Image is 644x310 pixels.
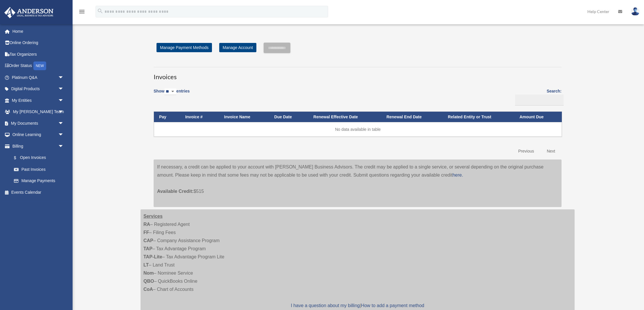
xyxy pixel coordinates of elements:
strong: FF [143,230,149,235]
strong: TAP [143,246,152,251]
strong: Nom [143,271,154,275]
a: My Entitiesarrow_drop_down [4,95,73,106]
a: My Documentsarrow_drop_down [4,117,73,129]
a: Past Invoices [8,164,70,175]
th: Due Date: activate to sort column ascending [269,112,308,122]
a: Order StatusNEW [4,60,73,72]
div: If necessary, a credit can be applied to your account with [PERSON_NAME] Business Advisors. The c... [154,159,562,207]
a: I have a question about my billing [291,303,360,308]
i: search [97,8,103,14]
a: menu [78,10,85,15]
select: Showentries [164,88,176,95]
input: Search: [515,95,564,106]
a: Next [542,145,560,157]
td: No data available in table [154,122,562,137]
a: Home [4,26,73,37]
p: | [143,302,572,310]
strong: CoA [143,287,153,292]
a: here. [452,173,463,177]
strong: CAP [143,238,153,243]
a: $Open Invoices [8,152,67,164]
th: Invoice Name: activate to sort column ascending [219,112,269,122]
img: Anderson Advisors Platinum Portal [3,7,55,18]
th: Renewal End Date: activate to sort column ascending [381,112,443,122]
strong: LT [143,262,149,267]
a: Manage Payment Methods [156,43,212,52]
span: $ [17,154,20,162]
strong: Services [143,214,163,219]
a: Online Ordering [4,37,73,49]
span: arrow_drop_down [58,83,70,95]
th: Invoice #: activate to sort column ascending [180,112,219,122]
a: How to add a payment method [361,303,424,308]
label: Search: [513,88,562,106]
span: arrow_drop_down [58,72,70,84]
strong: TAP-Lite [143,254,162,259]
a: Manage Payments [8,175,70,187]
a: Online Learningarrow_drop_down [4,129,73,141]
th: Related Entity or Trust: activate to sort column ascending [443,112,515,122]
img: User Pic [631,7,640,16]
span: arrow_drop_down [58,106,70,118]
i: menu [78,8,85,15]
span: Available Credit: [157,189,194,194]
label: Show entries [154,88,190,101]
span: arrow_drop_down [58,117,70,129]
a: Billingarrow_drop_down [4,140,70,152]
th: Amount Due: activate to sort column ascending [514,112,562,122]
a: Events Calendar [4,186,73,198]
a: Platinum Q&Aarrow_drop_down [4,72,73,83]
a: My [PERSON_NAME] Teamarrow_drop_down [4,106,73,118]
a: Digital Productsarrow_drop_down [4,83,73,95]
strong: RA [143,222,150,227]
a: Manage Account [219,43,256,52]
a: Previous [514,145,538,157]
strong: QBO [143,279,154,284]
a: Tax Organizers [4,48,73,60]
div: NEW [33,61,46,70]
th: Pay: activate to sort column descending [154,112,180,122]
span: arrow_drop_down [58,95,70,106]
span: arrow_drop_down [58,140,70,152]
th: Renewal Effective Date: activate to sort column ascending [308,112,381,122]
h3: Invoices [154,67,562,81]
p: $515 [157,179,558,195]
span: arrow_drop_down [58,129,70,141]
